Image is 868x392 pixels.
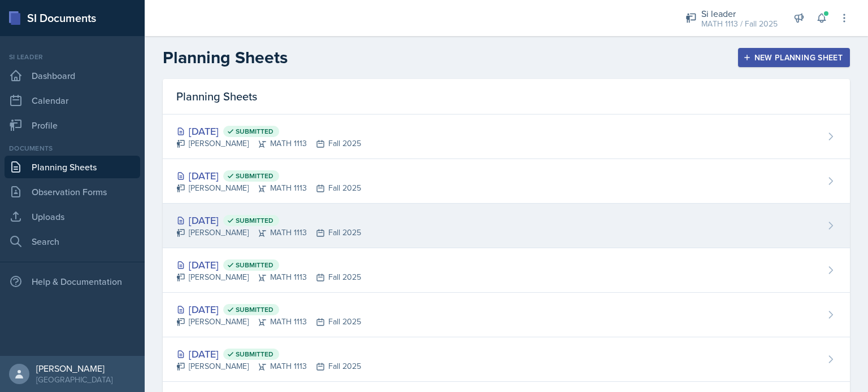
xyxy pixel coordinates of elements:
[745,53,843,62] div: New Planning Sheet
[163,337,850,382] a: [DATE] Submitted [PERSON_NAME]MATH 1113Fall 2025
[163,47,288,68] h2: Planning Sheets
[176,213,361,228] div: [DATE]
[176,227,361,239] div: [PERSON_NAME] MATH 1113 Fall 2025
[5,270,140,293] div: Help & Documentation
[176,138,361,149] div: [PERSON_NAME] MATH 1113 Fall 2025
[176,316,361,328] div: [PERSON_NAME] MATH 1113 Fall 2025
[176,168,361,183] div: [DATE]
[701,18,778,30] div: MATH 1113 / Fall 2025
[5,230,140,253] a: Search
[738,48,850,67] button: New Planning Sheet
[5,114,140,136] a: Profile
[163,159,850,204] a: [DATE] Submitted [PERSON_NAME]MATH 1113Fall 2025
[5,89,140,112] a: Calendar
[5,64,140,87] a: Dashboard
[36,374,112,385] div: [GEOGRAPHIC_DATA]
[176,271,361,283] div: [PERSON_NAME] MATH 1113 Fall 2025
[236,261,274,270] span: Submitted
[163,248,850,293] a: [DATE] Submitted [PERSON_NAME]MATH 1113Fall 2025
[163,204,850,248] a: [DATE] Submitted [PERSON_NAME]MATH 1113Fall 2025
[176,257,361,272] div: [DATE]
[163,114,850,159] a: [DATE] Submitted [PERSON_NAME]MATH 1113Fall 2025
[176,360,361,372] div: [PERSON_NAME] MATH 1113 Fall 2025
[701,7,778,20] div: Si leader
[5,52,140,62] div: Si leader
[5,205,140,228] a: Uploads
[163,293,850,337] a: [DATE] Submitted [PERSON_NAME]MATH 1113Fall 2025
[5,156,140,178] a: Planning Sheets
[36,363,112,374] div: [PERSON_NAME]
[176,182,361,194] div: [PERSON_NAME] MATH 1113 Fall 2025
[236,127,274,136] span: Submitted
[176,346,361,362] div: [DATE]
[5,143,140,153] div: Documents
[5,180,140,203] a: Observation Forms
[236,171,274,180] span: Submitted
[236,305,274,314] span: Submitted
[236,350,274,359] span: Submitted
[236,216,274,225] span: Submitted
[176,124,361,139] div: [DATE]
[176,302,361,317] div: [DATE]
[163,79,850,114] div: Planning Sheets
